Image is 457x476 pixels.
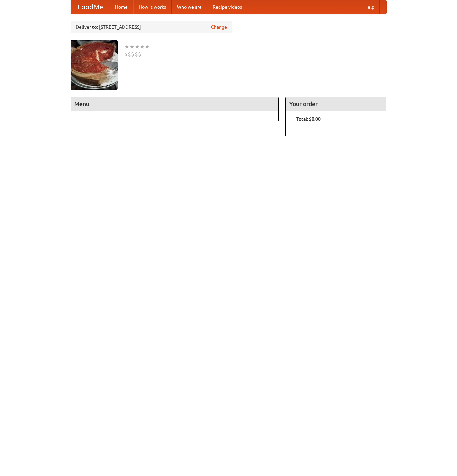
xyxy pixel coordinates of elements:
li: ★ [124,43,129,50]
a: Recipe videos [207,0,247,14]
h4: Your order [286,97,386,111]
a: Change [211,24,227,30]
li: ★ [135,43,140,50]
a: How it works [133,0,172,14]
li: ★ [145,43,150,50]
li: $ [128,50,131,58]
li: ★ [140,43,145,50]
a: Who we are [172,0,207,14]
div: Deliver to: [STREET_ADDRESS] [71,21,232,33]
a: Home [110,0,133,14]
li: $ [138,50,141,58]
li: $ [124,50,128,58]
a: Help [359,0,380,14]
li: $ [131,50,135,58]
li: ★ [129,43,135,50]
h4: Menu [71,97,279,111]
li: $ [135,50,138,58]
b: Total: $0.00 [296,116,321,122]
img: angular.jpg [71,40,118,90]
a: FoodMe [71,0,110,14]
